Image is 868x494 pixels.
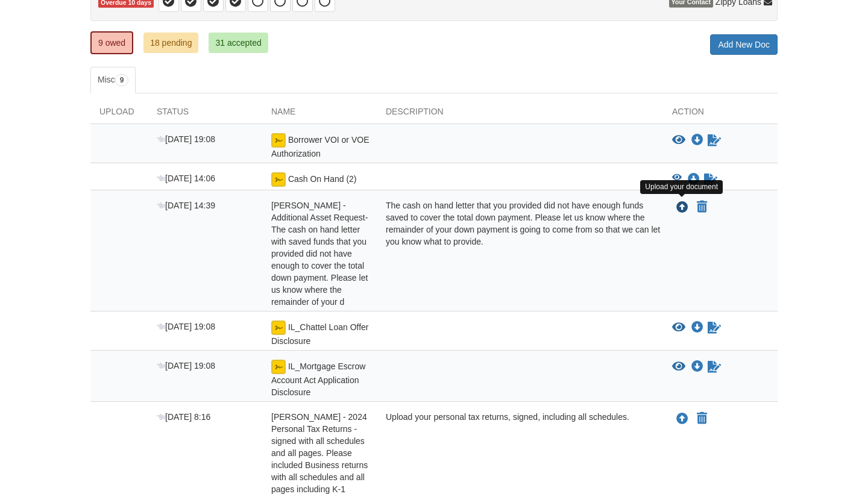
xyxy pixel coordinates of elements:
a: Waiting for your co-borrower to e-sign [706,133,722,148]
button: View Cash On Hand (2) [672,174,682,186]
div: Upload your document [640,180,723,194]
a: Add New Doc [710,34,778,55]
a: 18 pending [143,33,198,53]
button: Declare Devin Young - Additional Asset Request-The cash on hand letter with saved funds that you ... [696,200,708,214]
span: [DATE] 19:08 [157,361,215,370]
span: Cash On Hand (2) [288,174,357,184]
button: View IL_Mortgage Escrow Account Act Application Disclosure [672,361,685,373]
span: IL_Mortgage Escrow Account Act Application Disclosure [271,361,365,397]
a: Misc [90,67,136,93]
span: [PERSON_NAME] - Additional Asset Request-The cash on hand letter with saved funds that you provid... [271,201,368,307]
img: esign [271,360,286,374]
div: Name [262,105,377,123]
span: [DATE] 19:08 [157,322,215,331]
span: 9 [115,74,129,86]
div: Upload [90,105,148,123]
span: IL_Chattel Loan Offer Disclosure [271,322,369,346]
a: Waiting for your co-borrower to e-sign [706,360,722,374]
a: 9 owed [90,31,133,54]
span: [DATE] 19:08 [157,134,215,144]
a: Download IL_Chattel Loan Offer Disclosure [691,323,703,333]
a: Sign Form [703,172,719,187]
div: Status [148,105,262,123]
span: [DATE] 8:16 [157,412,210,422]
span: [DATE] 14:06 [157,174,215,183]
img: esign [271,320,286,335]
button: View Borrower VOI or VOE Authorization [672,134,685,146]
button: Upload Paige Scarborough - 2024 Personal Tax Returns - signed with all schedules and all pages. P... [675,411,690,427]
button: View IL_Chattel Loan Offer Disclosure [672,322,685,334]
div: Description [377,105,663,123]
div: Action [663,105,778,123]
div: The cash on hand letter that you provided did not have enough funds saved to cover the total down... [377,199,663,308]
button: Declare Paige Scarborough - 2024 Personal Tax Returns - signed with all schedules and all pages. ... [696,411,708,426]
img: Ready for you to esign [271,172,286,187]
img: esign [271,133,286,148]
a: Download Cash On Hand (2) [688,175,700,184]
button: Upload Devin Young - Additional Asset Request-The cash on hand letter with saved funds that you p... [675,199,690,215]
a: Download IL_Mortgage Escrow Account Act Application Disclosure [691,362,703,372]
a: Waiting for your co-borrower to e-sign [706,320,722,335]
span: [DATE] 14:39 [157,201,215,210]
a: 31 accepted [209,33,268,53]
span: Borrower VOI or VOE Authorization [271,135,369,158]
a: Download Borrower VOI or VOE Authorization [691,136,703,145]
